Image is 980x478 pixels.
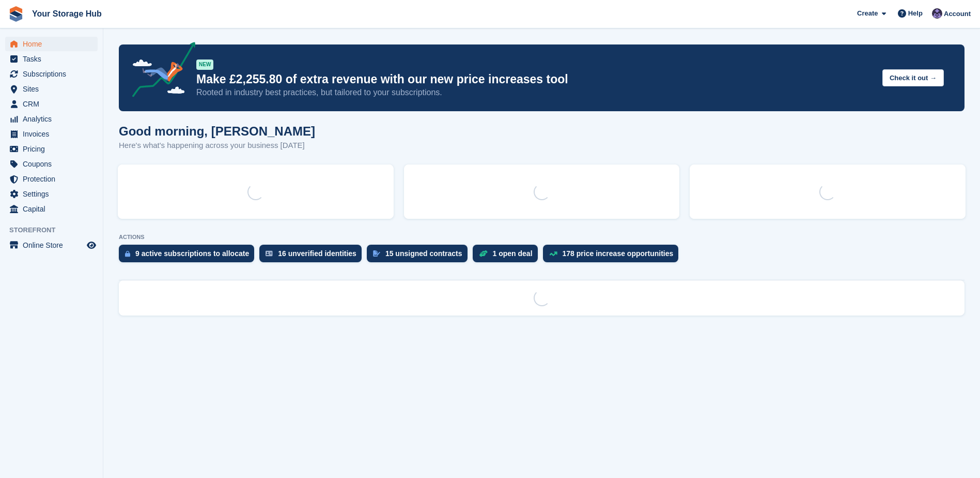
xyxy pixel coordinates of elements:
span: Account [944,9,971,19]
img: price-adjustments-announcement-icon-8257ccfd72463d97f412b2fc003d46551f7dbcb40ab6d574587a9cd5c0d94... [123,42,196,101]
span: Pricing [23,142,85,156]
h1: Good morning, [PERSON_NAME] [119,124,315,138]
div: 16 unverified identities [278,249,356,258]
span: CRM [23,97,85,111]
img: verify_identity-adf6edd0f0f0b5bbfe63781bf79b02c33cf7c696d77639b501bdc392416b5a36.svg [266,250,273,257]
a: 178 price increase opportunities [543,245,684,267]
a: 15 unsigned contracts [367,245,473,267]
span: Subscriptions [23,67,85,81]
span: Analytics [23,112,85,126]
a: menu [5,187,98,201]
span: Invoices [23,127,85,141]
a: menu [5,142,98,156]
a: Your Storage Hub [28,5,106,22]
p: Rooted in industry best practices, but tailored to your subscriptions. [196,87,874,98]
img: price_increase_opportunities-93ffe204e8149a01c8c9dc8f82e8f89637d9d84a8eef4429ea346261dce0b2c0.svg [549,251,557,256]
a: menu [5,172,98,186]
span: Home [23,37,85,51]
span: Create [857,8,878,19]
img: deal-1b604bf984904fb50ccaf53a9ad4b4a5d6e5aea283cecdc64d6e3604feb123c2.svg [479,250,488,257]
div: 178 price increase opportunities [563,249,674,258]
span: Capital [23,202,85,216]
a: menu [5,67,98,81]
a: menu [5,52,98,66]
span: Protection [23,172,85,186]
a: menu [5,127,98,141]
a: menu [5,202,98,216]
img: contract_signature_icon-13c848040528278c33f63329250d36e43548de30e8caae1d1a13099fd9432cc5.svg [373,250,380,257]
p: Here's what's happening across your business [DATE] [119,140,315,152]
span: Help [908,8,923,19]
a: 16 unverified identities [259,245,367,267]
a: menu [5,37,98,51]
a: menu [5,112,98,126]
p: Make £2,255.80 of extra revenue with our new price increases tool [196,72,874,87]
a: Preview store [85,239,98,251]
div: 1 open deal [493,249,533,258]
span: Storefront [9,225,103,235]
img: stora-icon-8386f47178a22dfd0bd8f6a31ec36ba5ce8667c1dd55bd0f319d3a0aa187defe.svg [8,6,24,22]
p: ACTIONS [119,234,965,241]
div: NEW [196,59,213,70]
a: menu [5,157,98,171]
a: menu [5,82,98,96]
div: 15 unsigned contracts [385,249,462,258]
span: Settings [23,187,85,201]
span: Coupons [23,157,85,171]
span: Online Store [23,238,85,252]
a: menu [5,238,98,252]
a: 9 active subscriptions to allocate [119,245,259,267]
button: Check it out → [882,69,944,86]
img: Liam Beddard [932,8,942,19]
a: menu [5,97,98,111]
img: active_subscription_to_allocate_icon-d502201f5373d7db506a760aba3b589e785aa758c864c3986d89f69b8ff3... [125,250,130,257]
a: 1 open deal [473,245,543,267]
span: Sites [23,82,85,96]
div: 9 active subscriptions to allocate [135,249,249,258]
span: Tasks [23,52,85,66]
